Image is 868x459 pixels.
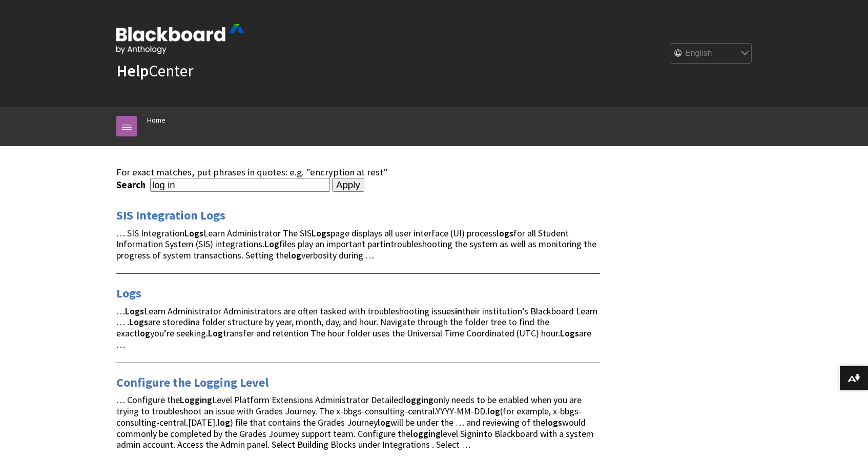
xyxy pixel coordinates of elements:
strong: logs [545,416,562,428]
span: … Learn Administrator Administrators are often tasked with troubleshooting issues their instituti... [116,305,597,350]
input: Apply [332,178,364,192]
strong: log [217,416,230,428]
strong: Help [116,61,149,81]
strong: logging [410,428,441,440]
span: … SIS Integration Learn Administrator The SIS page displays all user interface (UI) process for a... [116,227,596,262]
strong: log [288,249,301,261]
strong: Logs [184,227,203,239]
select: Site Language Selector [670,44,752,64]
label: Search [116,179,148,191]
a: SIS Integration Logs [116,207,225,224]
strong: logs [497,227,513,239]
strong: Log [264,238,279,250]
strong: in [383,238,390,250]
strong: Logs [560,327,579,339]
a: Configure the Logging Level [116,374,268,391]
strong: Logs [129,316,148,328]
strong: in [455,305,462,317]
strong: logging [403,394,433,406]
strong: in [477,428,484,440]
a: HelpCenter [116,61,193,81]
span: … Configure the Level Platform Extensions Administrator Detailed only needs to be enabled when yo... [116,394,594,450]
strong: log [487,405,500,417]
strong: Log [208,327,223,339]
a: Logs [116,285,141,302]
strong: Logs [125,305,144,317]
img: Blackboard by Anthology [116,24,244,54]
strong: Logging [180,394,212,406]
strong: log [378,416,390,428]
strong: Logs [312,227,330,239]
strong: in [188,316,195,328]
strong: log [137,327,150,339]
a: Home [147,114,166,127]
div: For exact matches, put phrases in quotes: e.g. "encryption at rest" [116,167,600,178]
